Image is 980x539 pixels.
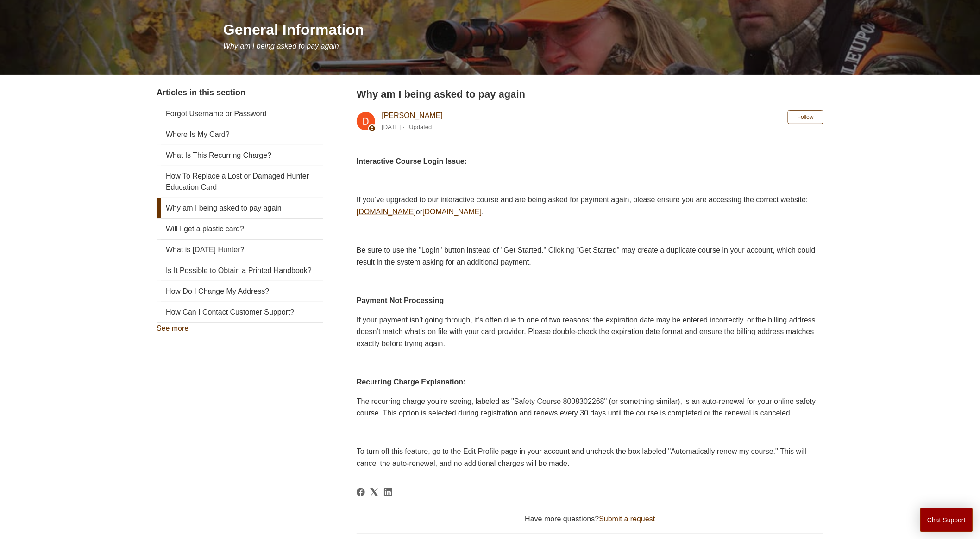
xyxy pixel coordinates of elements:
[422,208,482,216] a: [DOMAIN_NAME]
[223,42,339,50] span: Why am I being asked to pay again
[357,297,444,304] strong: Payment Not Processing
[357,447,806,467] span: To turn off this feature, go to the Edit Profile page in your account and uncheck the box labeled...
[357,208,416,216] a: [DOMAIN_NAME]
[223,19,823,41] h1: General Information
[157,124,323,145] a: Where Is My Card?
[357,488,365,496] svg: Share this page on Facebook
[357,397,816,417] span: The recurring charge you’re seeing, labeled as "Safety Course 8008302268" (or something similar),...
[157,281,323,302] a: How Do I Change My Address?
[157,260,323,281] a: Is It Possible to Obtain a Printed Handbook?
[370,488,378,496] a: X Corp
[416,208,422,216] span: or
[920,508,974,532] button: Chat Support
[599,515,655,523] a: Submit a request
[409,124,432,130] li: Updated
[788,110,823,124] button: Follow Article
[357,196,808,204] span: If you’ve upgraded to our interactive course and are being asked for payment again, please ensure...
[157,219,323,239] a: Will I get a plastic card?
[157,198,323,218] a: Why am I being asked to pay again
[357,316,816,347] span: If your payment isn’t going through, it’s often due to one of two reasons: the expiration date ma...
[357,246,816,266] span: Be sure to use the "Login" button instead of "Get Started." Clicking "Get Started" may create a d...
[357,157,467,165] strong: Interactive Course Login Issue:
[157,166,323,198] a: How To Replace a Lost or Damaged Hunter Education Card
[382,124,401,130] time: 04/08/2025, 13:13
[382,112,443,119] a: [PERSON_NAME]
[357,87,823,102] h2: Why am I being asked to pay again
[157,324,188,332] a: See more
[357,488,365,496] a: Facebook
[157,104,323,124] a: Forgot Username or Password
[370,488,378,496] svg: Share this page on X Corp
[357,378,466,386] strong: Recurring Charge Explanation:
[384,488,392,496] svg: Share this page on LinkedIn
[384,488,392,496] a: LinkedIn
[157,240,323,260] a: What is [DATE] Hunter?
[482,208,484,216] span: .
[357,514,823,525] div: Have more questions?
[157,88,245,97] span: Articles in this section
[157,145,323,166] a: What Is This Recurring Charge?
[157,302,323,322] a: How Can I Contact Customer Support?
